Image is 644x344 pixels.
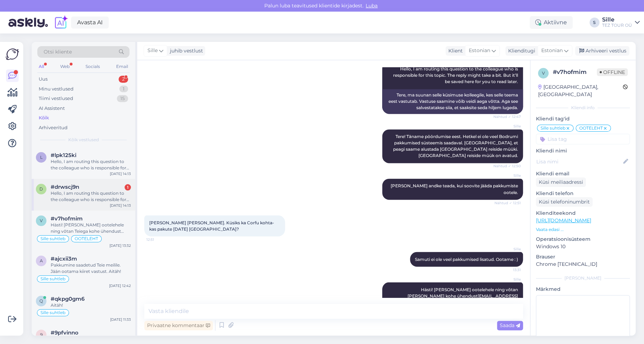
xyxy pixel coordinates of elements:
[602,23,632,28] div: TEZ TOUR OÜ
[391,183,519,195] span: [PERSON_NAME] andke teada, kui soovite jääda pakkumiste ootele.
[445,293,518,305] a: [EMAIL_ADDRESS][DOMAIN_NAME]
[382,89,523,114] div: Tere, ma suunan selle küsimuse kolleegile, kes selle teema eest vastutab. Vastuse saamine võib ve...
[602,17,640,28] a: SilleTEZ TOUR OÜ
[146,237,173,242] span: 12:51
[71,17,109,29] a: Avasta AI
[59,62,71,71] div: Web
[115,62,130,71] div: Email
[51,296,84,302] span: #qkpg0gm6
[53,15,68,30] img: explore-ai
[51,256,77,262] span: #ajcxii3m
[51,158,131,171] div: Hello, I am routing this question to the colleague who is responsible for this topic. The reply m...
[40,218,43,223] span: v
[579,126,603,130] span: OOTELEHT
[494,267,521,272] span: 13:31
[536,209,630,217] p: Klienditeekond
[40,258,43,263] span: a
[40,311,65,315] span: Sille suhtleb
[40,237,65,241] span: Sille suhtleb
[39,105,65,112] div: AI Assistent
[536,275,630,281] div: [PERSON_NAME]
[494,200,521,205] span: Nähtud ✓ 12:51
[536,286,630,293] p: Märkmed
[6,48,19,61] img: Askly Logo
[39,95,73,102] div: Tiimi vestlused
[109,243,131,248] div: [DATE] 13:32
[44,48,72,56] span: Otsi kliente
[494,246,521,251] span: Sille
[536,197,593,207] div: Küsi telefoninumbrit
[37,62,45,71] div: All
[51,190,131,203] div: Hello, I am routing this question to the colleague who is responsible for this topic. The reply m...
[39,76,48,83] div: Uus
[530,16,573,29] div: Aktiivne
[536,134,630,144] input: Lisa tag
[536,190,630,197] p: Kliendi telefon
[40,332,43,337] span: 9
[84,62,101,71] div: Socials
[144,321,213,330] div: Privaatne kommentaar
[75,237,98,241] span: OOTELEHT
[119,86,128,93] div: 1
[505,47,535,55] div: Klienditugi
[446,47,463,55] div: Klient
[494,276,521,282] span: Sille
[541,126,566,130] span: Sille suhtleb
[536,236,630,243] p: Operatsioonisüsteem
[39,114,49,121] div: Kõik
[553,68,597,76] div: # v7hofmim
[110,171,131,176] div: [DATE] 14:13
[589,18,599,27] div: S
[541,47,563,55] span: Estonian
[536,243,630,250] p: Windows 10
[110,317,131,322] div: [DATE] 11:33
[536,158,622,165] input: Lisa nimi
[494,173,521,178] span: Sille
[536,170,630,177] p: Kliendi email
[117,95,128,102] div: 15
[469,47,490,55] span: Estonian
[536,105,630,111] div: Kliendi info
[575,46,629,56] div: Arhiveeri vestlus
[147,47,158,55] span: Sille
[40,277,65,281] span: Sille suhtleb
[119,76,128,83] div: 2
[51,152,76,158] span: #lpk125ki
[109,283,131,288] div: [DATE] 12:42
[538,83,623,98] div: [GEOGRAPHIC_DATA], [GEOGRAPHIC_DATA]
[51,262,131,275] div: Pakkumine saadetud Teie meilile. Jään ootama kiiret vastust. Aitäh!
[110,203,131,208] div: [DATE] 14:13
[536,253,630,261] p: Brauser
[68,137,99,143] span: Kõik vestlused
[364,2,380,9] span: Luba
[493,114,521,119] span: Nähtud ✓ 12:47
[40,155,43,160] span: l
[149,220,275,231] span: [PERSON_NAME] [PERSON_NAME]. Küsiks ka Corfu kohta- kas pakute [DATE] [GEOGRAPHIC_DATA]?
[39,86,74,93] div: Minu vestlused
[51,302,131,308] div: Aitäh!
[408,287,519,305] span: Hästi! [PERSON_NAME] ootelehele ning võtan [PERSON_NAME] kohe ühendust kui reisid müügis
[536,115,630,123] p: Kliendi tag'id
[393,66,519,84] span: Hello, I am routing this question to the colleague who is responsible for this topic. The reply m...
[51,215,83,222] span: #v7hofmim
[39,124,68,131] div: Arhiveeritud
[51,184,79,190] span: #drwscj9n
[494,124,521,129] span: Sille
[536,226,630,233] p: Vaata edasi ...
[536,177,586,187] div: Küsi meiliaadressi
[51,330,78,336] span: #9pfvinno
[500,322,520,329] span: Saada
[536,217,591,224] a: [URL][DOMAIN_NAME]
[597,68,628,76] span: Offline
[493,163,521,169] span: Nähtud ✓ 12:50
[415,256,518,262] span: Samuti ei ole veel pakkumised lisatud. Ootame : )
[602,17,632,23] div: Sille
[536,147,630,155] p: Kliendi nimi
[167,47,203,55] div: juhib vestlust
[39,186,43,192] span: d
[536,261,630,268] p: Chrome [TECHNICAL_ID]
[125,184,131,190] div: 1
[39,298,43,304] span: q
[51,222,131,234] div: Hästi! [PERSON_NAME] ootelehele ning võtan Teiega kohe ühendust [EMAIL_ADDRESS][DOMAIN_NAME] kui ...
[542,70,545,76] span: v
